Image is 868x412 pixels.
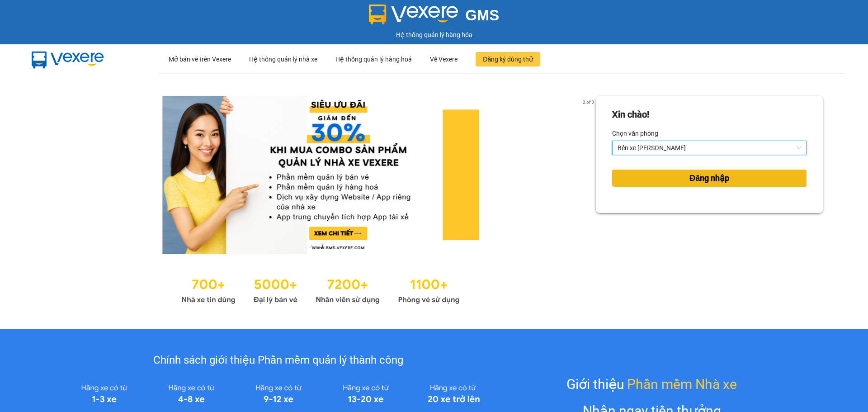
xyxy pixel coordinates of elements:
[612,108,649,122] div: Xin chào!
[483,54,533,64] span: Đăng ký dùng thử
[627,374,737,395] span: Phần mềm Nhà xe
[430,45,458,74] div: Về Vexere
[476,52,540,66] button: Đăng ký dùng thử
[612,126,658,141] label: Chọn văn phòng
[335,45,412,74] div: Hệ thống quản lý hàng hoá
[583,96,596,254] button: next slide / item
[181,272,460,307] img: Statistics.png
[689,172,729,185] span: Đăng nhập
[618,141,801,155] span: Bến xe Hoằng Hóa
[319,243,322,247] li: slide item 2
[580,96,596,108] p: 2 of 3
[23,44,113,74] img: mbUUG5Q.png
[566,374,737,395] div: Giới thiệu
[45,96,58,254] button: previous slide / item
[61,352,496,369] div: Chính sách giới thiệu Phần mềm quản lý thành công
[465,7,499,24] span: GMS
[249,45,317,74] div: Hệ thống quản lý nhà xe
[330,243,333,247] li: slide item 3
[308,243,311,247] li: slide item 1
[369,14,500,21] a: GMS
[369,5,458,24] img: logo 2
[612,170,807,187] button: Đăng nhập
[2,30,866,40] div: Hệ thống quản lý hàng hóa
[169,45,231,74] div: Mở bán vé trên Vexere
